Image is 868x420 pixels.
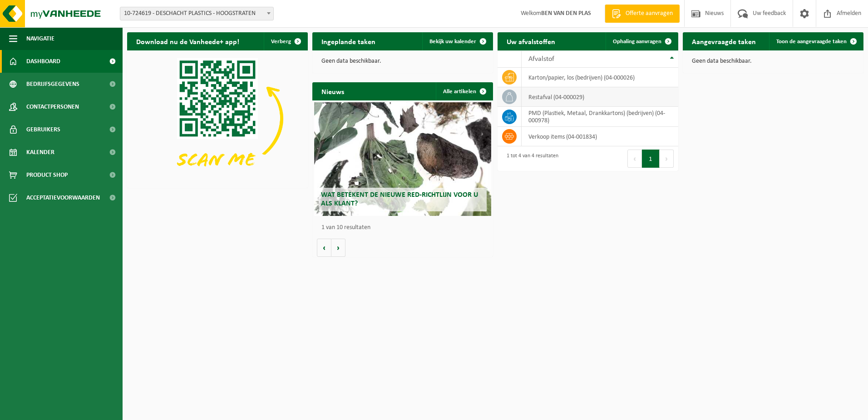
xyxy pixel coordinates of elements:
[613,39,661,45] span: Ophaling aanvragen
[683,32,765,50] h2: Aangevraagde taken
[321,225,488,231] p: 1 van 10 resultaten
[627,150,642,168] button: Previous
[26,164,68,186] span: Product Shop
[317,239,331,257] button: Vorige
[776,39,847,45] span: Toon de aangevraagde taken
[769,32,863,50] a: Toon de aangevraagde taken
[26,118,60,141] span: Gebruikers
[436,82,492,100] a: Alle artikelen
[502,149,558,169] div: 1 tot 4 van 4 resultaten
[422,32,492,50] a: Bekijk uw kalender
[692,58,854,65] p: Geen data beschikbaar.
[605,5,680,23] a: Offerte aanvragen
[522,127,678,146] td: verkoop items (04-001834)
[498,32,564,50] h2: Uw afvalstoffen
[522,107,678,127] td: PMD (Plastiek, Metaal, Drankkartons) (bedrijven) (04-000978)
[127,32,248,50] h2: Download nu de Vanheede+ app!
[120,7,273,20] span: 10-724619 - DESCHACHT PLASTICS - HOOGSTRATEN
[26,50,60,73] span: Dashboard
[528,55,554,63] span: Afvalstof
[314,102,491,216] a: Wat betekent de nieuwe RED-richtlijn voor u als klant?
[26,73,79,95] span: Bedrijfsgegevens
[312,32,385,50] h2: Ingeplande taken
[660,150,674,168] button: Next
[26,95,79,118] span: Contactpersonen
[429,39,476,45] span: Bekijk uw kalender
[331,239,345,257] button: Volgende
[26,27,54,50] span: Navigatie
[26,141,54,164] span: Kalender
[271,39,291,45] span: Verberg
[642,150,660,168] button: 1
[312,82,353,100] h2: Nieuws
[321,191,478,207] span: Wat betekent de nieuwe RED-richtlijn voor u als klant?
[321,58,484,65] p: Geen data beschikbaar.
[26,186,100,209] span: Acceptatievoorwaarden
[623,9,675,18] span: Offerte aanvragen
[127,50,308,186] img: Download de VHEPlus App
[522,68,678,87] td: karton/papier, los (bedrijven) (04-000026)
[541,10,591,17] strong: BEN VAN DEN PLAS
[264,32,307,50] button: Verberg
[606,32,677,50] a: Ophaling aanvragen
[522,87,678,107] td: restafval (04-000029)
